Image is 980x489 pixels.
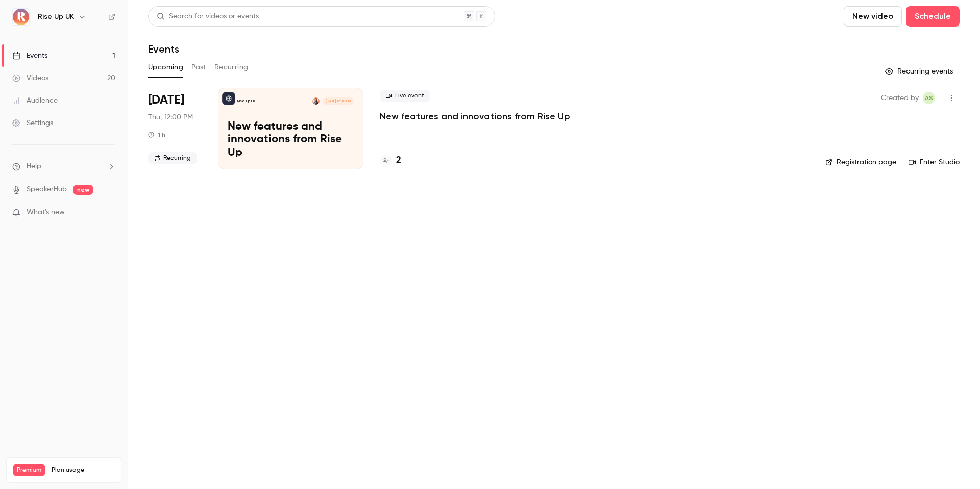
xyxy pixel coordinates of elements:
[148,152,197,164] span: Recurring
[148,112,193,123] span: Thu, 12:00 PM
[228,120,354,160] p: New features and innovations from Rise Up
[13,9,29,25] img: Rise Up UK
[237,99,255,104] p: Rise Up UK
[909,157,960,167] a: Enter Studio
[148,88,202,169] div: Sep 25 Thu, 11:00 AM (Europe/London)
[12,95,58,106] div: Audience
[38,12,74,22] h6: Rise Up UK
[218,88,363,169] a: New features and innovations from Rise UpRise Up UKMarie Verchere[DATE] 12:00 PMNew features and ...
[825,157,896,167] a: Registration page
[881,92,919,104] span: Created by
[312,97,320,105] img: Marie Verchere
[148,131,165,139] div: 1 h
[844,6,902,27] button: New video
[214,59,249,76] button: Recurring
[27,207,65,218] span: What's new
[880,63,960,80] button: Recurring events
[12,118,53,128] div: Settings
[923,92,935,104] span: Aliocha Segard
[13,464,45,476] span: Premium
[906,6,960,27] button: Schedule
[73,185,93,195] span: new
[27,184,67,195] a: SpeakerHub
[157,11,259,22] div: Search for videos or events
[322,97,353,105] span: [DATE] 12:00 PM
[52,466,115,474] span: Plan usage
[148,43,179,55] h1: Events
[380,154,401,167] a: 2
[27,161,41,172] span: Help
[191,59,206,76] button: Past
[12,161,115,172] li: help-dropdown-opener
[925,92,933,104] span: AS
[148,59,183,76] button: Upcoming
[380,90,430,102] span: Live event
[380,110,570,123] a: New features and innovations from Rise Up
[396,154,401,167] h4: 2
[12,51,47,61] div: Events
[148,92,184,108] span: [DATE]
[12,73,48,83] div: Videos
